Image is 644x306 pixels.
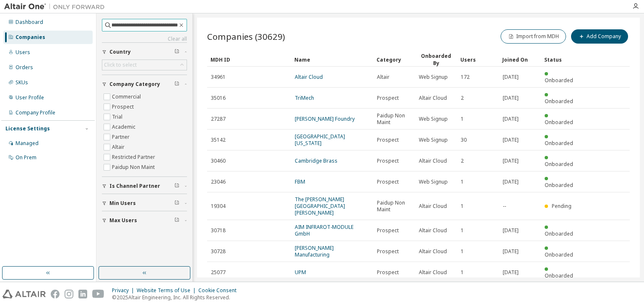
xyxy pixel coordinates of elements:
img: youtube.svg [92,290,104,298]
span: Paidup Non Maint [377,200,411,213]
div: Company Profile [16,109,55,116]
div: Status [544,53,579,66]
span: Onboarded [545,140,573,147]
button: Max Users [102,211,187,230]
div: Orders [16,64,33,71]
div: User Profile [16,94,44,101]
p: © 2025 Altair Engineering, Inc. All Rights Reserved. [112,294,241,301]
span: Web Signup [419,179,448,185]
div: MDH ID [210,53,288,66]
a: Altair Cloud [295,73,323,80]
span: 2 [461,158,464,164]
span: Onboarded [545,251,573,258]
button: Is Channel Partner [102,177,187,195]
span: 1 [461,203,464,210]
span: Altair Cloud [419,269,447,276]
span: 19304 [211,203,226,210]
a: [PERSON_NAME] Foundry [295,115,355,122]
button: Add Company [571,29,628,44]
span: Altair Cloud [419,203,447,210]
div: On Prem [16,154,36,161]
a: [GEOGRAPHIC_DATA][US_STATE] [295,133,345,147]
button: Company Category [102,75,187,93]
div: Users [16,49,30,56]
div: Dashboard [16,19,43,26]
span: Onboarded [545,77,573,84]
img: altair_logo.svg [3,290,46,298]
a: TriMech [295,94,314,101]
span: Prospect [377,248,399,255]
span: Altair Cloud [419,158,447,164]
span: 1 [461,248,464,255]
span: Clear filter [174,200,179,207]
span: 35142 [211,137,226,143]
label: Paidup Non Maint [112,162,156,172]
span: Clear filter [174,183,179,189]
span: Companies (30629) [207,31,285,42]
span: Prospect [377,158,399,164]
span: Company Category [109,81,160,88]
div: Name [294,53,370,66]
span: 1 [461,116,464,122]
span: 27287 [211,116,226,122]
div: Users [460,53,496,66]
img: linkedin.svg [78,290,87,298]
div: License Settings [5,125,50,132]
span: [DATE] [503,137,519,143]
span: [DATE] [503,227,519,234]
span: [DATE] [503,158,519,164]
div: Click to select [104,62,137,68]
span: Onboarded [545,272,573,279]
span: Onboarded [545,98,573,105]
label: Partner [112,132,131,142]
a: UPM [295,269,306,276]
span: 1 [461,179,464,185]
a: AIM INFRAROT-MODULE GmbH [295,223,353,237]
span: Prospect [377,95,399,101]
span: 1 [461,227,464,234]
a: Cambridge Brass [295,157,338,164]
label: Restricted Partner [112,152,157,162]
span: Clear filter [174,49,179,55]
span: Prospect [377,269,399,276]
span: Web Signup [419,74,448,80]
div: SKUs [16,79,28,86]
span: Web Signup [419,116,448,122]
span: Country [109,49,131,55]
span: Pending [552,202,571,210]
div: Managed [16,140,39,147]
div: Cookie Consent [198,287,241,294]
span: Onboarded [545,161,573,168]
span: 2 [461,95,464,101]
span: 34961 [211,74,226,80]
a: The [PERSON_NAME][GEOGRAPHIC_DATA][PERSON_NAME] [295,196,345,216]
div: Category [377,53,412,66]
span: Min Users [109,200,136,207]
span: Prospect [377,179,399,185]
button: Country [102,43,187,61]
span: Onboarded [545,230,573,237]
span: Altair Cloud [419,227,447,234]
span: Is Channel Partner [109,183,160,189]
div: Click to select [102,60,187,70]
div: Joined On [502,53,538,66]
span: 25077 [211,269,226,276]
span: [DATE] [503,116,519,122]
span: Web Signup [419,137,448,143]
span: 172 [461,74,470,80]
a: Clear all [102,36,187,42]
span: Altair [377,74,390,80]
div: Onboarded By [418,52,454,67]
span: Prospect [377,227,399,234]
label: Prospect [112,102,135,112]
span: [DATE] [503,74,519,80]
div: Website Terms of Use [137,287,198,294]
label: Trial [112,112,124,122]
img: Altair One [4,3,109,11]
span: -- [503,203,506,210]
span: [DATE] [503,179,519,185]
span: 30718 [211,227,226,234]
span: 30728 [211,248,226,255]
span: [DATE] [503,269,519,276]
span: 23046 [211,179,226,185]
